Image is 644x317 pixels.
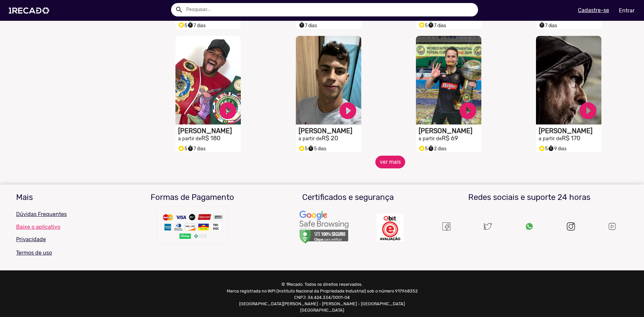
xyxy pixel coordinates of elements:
h3: Redes sociais e suporte 24 horas [431,193,628,202]
video: S1RECADO vídeos dedicados para fãs e empresas [536,36,601,124]
h2: R$ 69 [419,135,481,142]
span: 5 [419,146,428,152]
p: © 1Recado. Todos os direitos reservados. Marca registrada no INPI (Instituto Nacional da Propried... [224,281,420,313]
p: Termos de uso [16,249,110,257]
span: 7 dias [299,23,317,29]
button: ver mais [375,156,405,168]
h1: [PERSON_NAME] [419,127,481,135]
small: stars [299,145,305,152]
img: Um recado,1Recado,1 recado,vídeo de famosos,site para pagar famosos,vídeos e lives exclusivas de ... [442,222,450,230]
small: timer [308,145,314,152]
i: timer [428,20,434,28]
i: timer [548,144,554,152]
img: Um recado,1Recado,1 recado,vídeo de famosos,site para pagar famosos,vídeos e lives exclusivas de ... [299,210,349,245]
small: a partir de [299,136,322,142]
span: 9 dias [548,146,567,152]
i: Selo super talento [178,144,184,152]
i: timer [187,144,194,152]
span: 2 dias [428,146,446,152]
img: Um recado,1Recado,1 recado,vídeo de famosos,site para pagar famosos,vídeos e lives exclusivas de ... [156,205,229,249]
video: S1RECADO vídeos dedicados para fãs e empresas [175,36,241,124]
small: stars [539,145,545,152]
small: timer [299,22,305,28]
h2: R$ 170 [539,135,601,142]
i: Selo super talento [539,144,545,152]
p: Privacidade [16,235,110,244]
small: timer [187,145,194,152]
small: timer [428,145,434,152]
a: Baixe o aplicativo [16,224,110,230]
h3: Formas de Pagamento [120,193,265,202]
a: play_circle_filled [218,101,238,121]
span: 5 [299,146,308,152]
video: S1RECADO vídeos dedicados para fãs e empresas [416,36,481,124]
img: Um recado,1Recado,1 recado,vídeo de famosos,site para pagar famosos,vídeos e lives exclusivas de ... [525,222,533,230]
span: 5 dias [308,146,326,152]
h1: [PERSON_NAME] [539,127,601,135]
small: a partir de [178,136,201,142]
p: Dúvidas Frequentes [16,210,110,218]
u: Cadastre-se [578,7,609,13]
small: timer [187,22,194,28]
span: 7 dias [428,23,446,29]
img: instagram.svg [567,222,575,230]
h1: [PERSON_NAME] [299,127,361,135]
span: 7 dias [187,23,206,29]
small: stars [419,145,425,152]
h2: R$ 20 [299,135,361,142]
a: Entrar [614,5,639,16]
small: timer [539,22,545,28]
span: 5 [539,146,548,152]
small: a partir de [539,136,562,142]
small: timer [548,145,554,152]
mat-icon: Example home icon [175,6,183,14]
h3: Certificados e segurança [275,193,421,202]
small: timer [428,22,434,28]
span: 5 [178,23,187,29]
span: 5 [419,23,428,29]
small: stars [178,22,184,28]
a: play_circle_filled [458,101,478,121]
i: Selo super talento [419,20,425,28]
i: timer [539,20,545,28]
button: Example home icon [173,3,184,15]
i: Selo super talento [419,144,425,152]
span: 5 [178,146,187,152]
img: Um recado,1Recado,1 recado,vídeo de famosos,site para pagar famosos,vídeos e lives exclusivas de ... [608,222,616,231]
span: 7 dias [539,23,557,29]
h1: [PERSON_NAME] [178,127,241,135]
i: timer [308,144,314,152]
i: timer [428,144,434,152]
h3: Mais [16,193,110,202]
video: S1RECADO vídeos dedicados para fãs e empresas [296,36,361,124]
small: a partir de [419,136,442,142]
input: Pesquisar... [181,3,478,16]
h2: R$ 180 [178,135,241,142]
a: play_circle_filled [338,101,358,121]
a: play_circle_filled [578,101,598,121]
img: Um recado,1Recado,1 recado,vídeo de famosos,site para pagar famosos,vídeos e lives exclusivas de ... [377,214,404,242]
small: stars [419,22,425,28]
i: Selo super talento [299,144,305,152]
small: stars [178,145,184,152]
span: 7 dias [187,146,206,152]
img: twitter.svg [484,222,492,230]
